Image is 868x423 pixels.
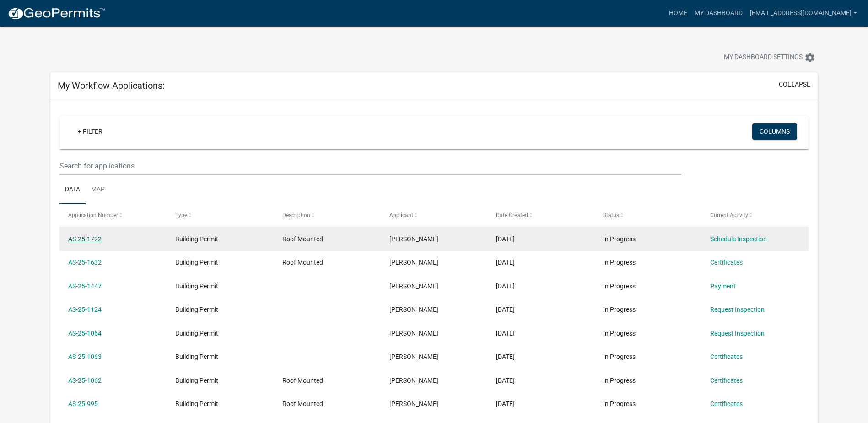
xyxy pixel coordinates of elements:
span: In Progress [603,306,636,313]
a: AS-25-1722 [68,235,102,243]
a: AS-25-1064 [68,330,102,337]
span: Alan Gershkovich [389,282,438,290]
span: Alan Gershkovich [389,377,438,384]
span: 06/18/2025 [496,330,515,337]
span: 08/28/2025 [496,259,515,266]
span: Building Permit [175,282,218,290]
span: 06/09/2025 [496,400,515,407]
span: 06/10/2025 [496,377,515,384]
a: AS-25-1632 [68,259,102,266]
span: In Progress [603,282,636,290]
a: AS-25-1124 [68,306,102,313]
span: Roof Mounted [282,235,323,243]
a: Map [86,175,110,205]
datatable-header-cell: Date Created [487,204,594,226]
a: Certificates [710,353,743,360]
span: Date Created [496,212,528,218]
datatable-header-cell: Application Number [59,204,167,226]
a: Schedule Inspection [710,235,767,243]
a: AS-25-1063 [68,353,102,360]
datatable-header-cell: Type [167,204,274,226]
span: Alan Gershkovich [389,259,438,266]
input: Search for applications [59,157,681,175]
span: Building Permit [175,330,218,337]
span: Alan Gershkovich [389,306,438,313]
a: Certificates [710,259,743,266]
span: Application Number [68,212,118,218]
span: Alan Gershkovich [389,330,438,337]
span: 06/18/2025 [496,353,515,360]
span: Building Permit [175,235,218,243]
a: + Filter [70,123,110,140]
span: Status [603,212,619,218]
a: AS-25-995 [68,400,98,407]
datatable-header-cell: Current Activity [701,204,809,226]
span: Description [282,212,310,218]
button: collapse [779,80,810,89]
button: Columns [752,123,797,140]
span: In Progress [603,377,636,384]
span: 06/26/2025 [496,306,515,313]
span: In Progress [603,235,636,243]
a: My Dashboard [691,5,746,22]
span: Roof Mounted [282,259,323,266]
span: 09/08/2025 [496,235,515,243]
span: In Progress [603,400,636,407]
datatable-header-cell: Status [594,204,701,226]
i: settings [804,52,815,63]
span: In Progress [603,353,636,360]
span: Building Permit [175,259,218,266]
span: Alan Gershkovich [389,353,438,360]
a: Request Inspection [710,306,765,313]
span: Alan Gershkovich [389,400,438,407]
span: Building Permit [175,377,218,384]
button: My Dashboard Settingssettings [717,49,823,66]
span: In Progress [603,330,636,337]
a: AS-25-1062 [68,377,102,384]
h5: My Workflow Applications: [58,80,165,91]
span: Type [175,212,187,218]
span: Roof Mounted [282,377,323,384]
datatable-header-cell: Description [274,204,381,226]
span: Building Permit [175,353,218,360]
span: Alan Gershkovich [389,235,438,243]
span: Current Activity [710,212,748,218]
span: Applicant [389,212,413,218]
a: Certificates [710,400,743,407]
span: Roof Mounted [282,400,323,407]
a: AS-25-1447 [68,282,102,290]
span: My Dashboard Settings [724,52,803,63]
span: Building Permit [175,306,218,313]
span: Building Permit [175,400,218,407]
a: Home [665,5,691,22]
a: Data [59,175,86,205]
span: In Progress [603,259,636,266]
datatable-header-cell: Applicant [380,204,487,226]
a: Certificates [710,377,743,384]
span: 08/06/2025 [496,282,515,290]
a: Request Inspection [710,330,765,337]
a: [EMAIL_ADDRESS][DOMAIN_NAME] [746,5,861,22]
a: Payment [710,282,736,290]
